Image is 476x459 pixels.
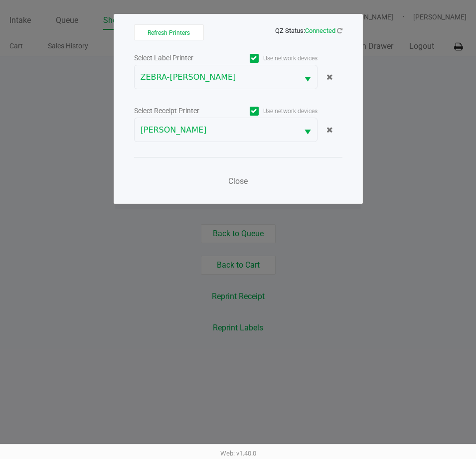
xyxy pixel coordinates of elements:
span: Refresh Printers [148,29,190,36]
div: Select Receipt Printer [134,106,226,116]
span: [PERSON_NAME] [141,124,292,136]
button: Close [223,171,253,191]
span: QZ Status: [275,27,342,34]
span: ZEBRA-[PERSON_NAME] [141,71,292,83]
span: Connected [305,27,335,34]
button: Refresh Printers [134,24,204,40]
label: Use network devices [226,54,317,63]
button: Select [298,65,317,89]
label: Use network devices [226,107,317,116]
div: Select Label Printer [134,53,226,63]
span: Web: v1.40.0 [220,450,256,457]
span: Close [228,176,248,186]
button: Select [298,118,317,142]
